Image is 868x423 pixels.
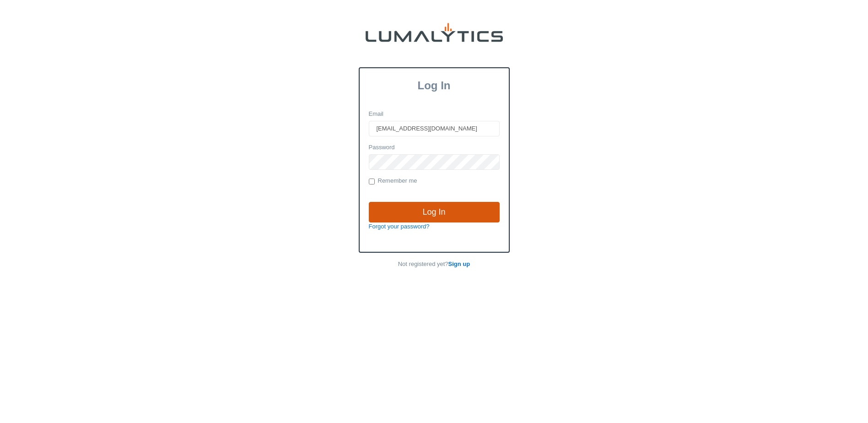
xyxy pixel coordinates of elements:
label: Email [369,110,384,119]
h3: Log In [360,79,509,92]
label: Password [369,143,395,152]
input: Remember me [369,179,375,184]
input: Log In [369,202,500,223]
input: Email [369,121,500,136]
img: lumalytics-black-e9b537c871f77d9ce8d3a6940f85695cd68c596e3f819dc492052d1098752254.png [366,23,503,42]
label: Remember me [369,177,417,186]
a: Sign up [448,260,470,267]
p: Not registered yet? [359,260,510,269]
a: Forgot your password? [369,223,430,230]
